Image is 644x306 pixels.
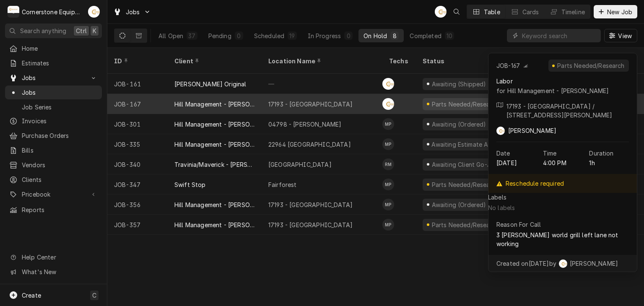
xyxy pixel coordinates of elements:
[496,259,556,268] span: Created on [DATE] by
[522,29,597,42] input: Keyword search
[559,259,567,268] div: AB
[110,5,154,19] a: Go to Jobs
[435,6,447,18] div: AB
[174,220,255,229] div: Hill Management - [PERSON_NAME]
[382,158,394,170] div: RM
[431,160,506,169] div: Awaiting Client Go-Ahead
[174,100,255,109] div: Hill Management - [PERSON_NAME]
[174,80,247,88] div: [PERSON_NAME] Original
[22,190,85,199] span: Pricebook
[93,26,96,35] span: K
[506,102,629,119] p: 17193 - [GEOGRAPHIC_DATA] / [STREET_ADDRESS][PERSON_NAME]
[605,8,634,16] span: New Job
[431,200,504,209] div: Awaiting (Ordered) Parts
[543,149,557,158] p: Time
[236,31,241,40] div: 0
[431,220,500,229] div: Parts Needed/Research
[88,6,100,18] div: AB
[382,98,394,110] div: Andrew Buigues's Avatar
[107,134,168,154] div: JOB-335
[5,56,102,70] a: Estimates
[107,215,168,235] div: JOB-357
[488,193,506,202] p: Labels
[543,158,566,167] p: 4:00 PM
[410,31,441,40] div: Completed
[5,71,102,85] a: Go to Jobs
[382,179,394,190] div: Matthew Pennington's Avatar
[107,154,168,174] div: JOB-340
[346,31,351,40] div: 0
[431,100,500,109] div: Parts Needed/Research
[5,203,102,217] a: Reports
[496,86,629,95] div: for Hill Management - [PERSON_NAME]
[262,74,382,94] div: —
[364,31,387,40] div: On Hold
[20,26,66,35] span: Search anything
[5,86,102,99] a: Jobs
[289,31,295,40] div: 19
[174,140,255,149] div: Hill Management - [PERSON_NAME]
[22,253,97,262] span: Help Center
[114,57,159,65] div: ID
[431,120,504,129] div: Awaiting (Ordered) Parts
[174,120,255,129] div: Hill Management - [PERSON_NAME]
[496,127,505,135] div: Andrew Buigues's Avatar
[431,140,506,149] div: Awaiting Estimate Approval
[389,57,409,65] div: Techs
[382,199,394,210] div: Matthew Pennington's Avatar
[22,175,98,184] span: Clients
[382,219,394,231] div: Matthew Pennington's Avatar
[174,200,255,209] div: Hill Management - [PERSON_NAME]
[496,158,517,167] p: [DATE]
[5,265,102,279] a: Go to What's New
[107,174,168,194] div: JOB-347
[208,31,231,40] div: Pending
[435,6,447,18] div: Andrew Buigues's Avatar
[382,138,394,150] div: Matthew Pennington's Avatar
[22,146,98,155] span: Bills
[107,114,168,134] div: JOB-301
[268,220,353,229] div: 17193 - [GEOGRAPHIC_DATA]
[268,57,374,65] div: Location Name
[594,5,637,18] button: New Job
[506,179,564,188] span: Reschedule required
[5,100,102,114] a: Job Series
[174,160,255,169] div: Travinia/Maverick - [PERSON_NAME]
[450,5,463,18] button: Open search
[5,158,102,172] a: Vendors
[174,57,253,65] div: Client
[559,259,567,268] div: Andrew Buigues's Avatar
[496,149,510,158] p: Date
[22,117,98,125] span: Invoices
[382,118,394,130] div: MP
[5,41,102,55] a: Home
[22,59,98,67] span: Estimates
[22,44,98,53] span: Home
[22,292,41,299] span: Create
[5,143,102,157] a: Bills
[382,118,394,130] div: Matthew Pennington's Avatar
[174,180,206,189] div: Swift Stop
[268,200,353,209] div: 17193 - [GEOGRAPHIC_DATA]
[382,78,394,90] div: AB
[508,127,556,134] span: [PERSON_NAME]
[496,77,513,86] div: Labor
[5,129,102,143] a: Purchase Orders
[107,94,168,114] div: JOB-167
[431,180,500,189] div: Parts Needed/Research
[308,31,341,40] div: In Progress
[268,140,351,149] div: 22964 [GEOGRAPHIC_DATA]
[496,61,520,70] div: JOB-167
[22,73,85,82] span: Jobs
[496,127,505,135] div: AB
[496,220,541,229] p: Reason For Call
[22,267,97,276] span: What's New
[423,57,508,65] div: Status
[382,199,394,210] div: MP
[126,8,140,16] span: Jobs
[22,205,98,214] span: Reports
[589,158,595,167] p: 1h
[5,250,102,264] a: Go to Help Center
[88,6,100,18] div: Andrew Buigues's Avatar
[158,31,183,40] div: All Open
